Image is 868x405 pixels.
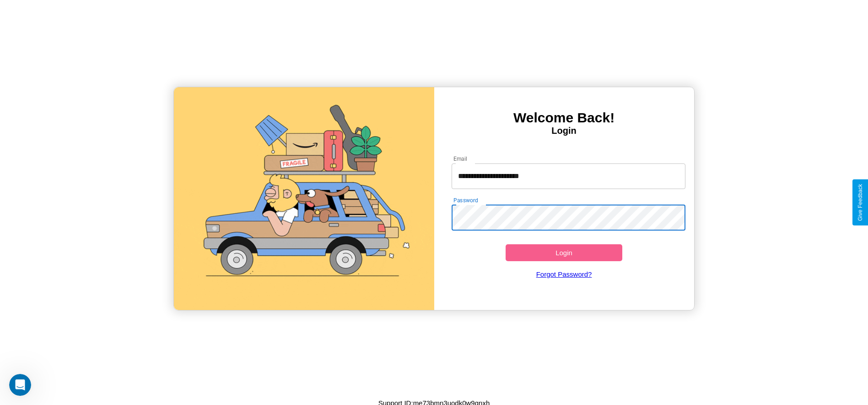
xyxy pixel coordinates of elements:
[434,126,694,136] h4: Login
[9,374,31,396] iframe: Intercom live chat
[434,110,694,126] h3: Welcome Back!
[857,184,863,221] div: Give Feedback
[506,244,623,261] button: Login
[174,87,434,310] img: gif
[453,196,478,204] label: Password
[447,261,681,287] a: Forgot Password?
[453,155,468,163] label: Email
